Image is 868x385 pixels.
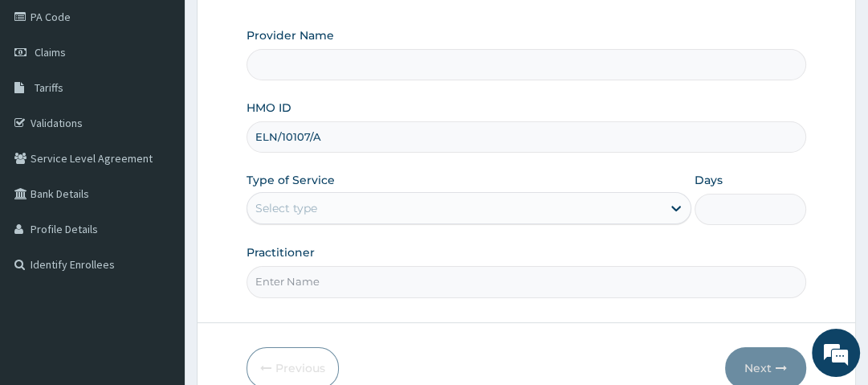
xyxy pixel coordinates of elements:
span: Claims [35,45,66,59]
img: d_794563401_company_1708531726252_794563401 [30,80,65,121]
div: Chat with us now [84,90,270,111]
input: Enter Name [247,266,805,297]
label: Practitioner [247,244,315,260]
label: HMO ID [247,100,291,116]
label: Type of Service [247,172,335,188]
span: We're online! [93,100,222,262]
label: Days [695,172,723,188]
textarea: Type your message and hit 'Enter' [8,233,306,289]
input: Enter HMO ID [247,121,805,153]
div: Minimize live chat window [263,8,302,47]
div: Select type [255,200,317,216]
span: Tariffs [35,80,63,95]
label: Provider Name [247,27,334,43]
